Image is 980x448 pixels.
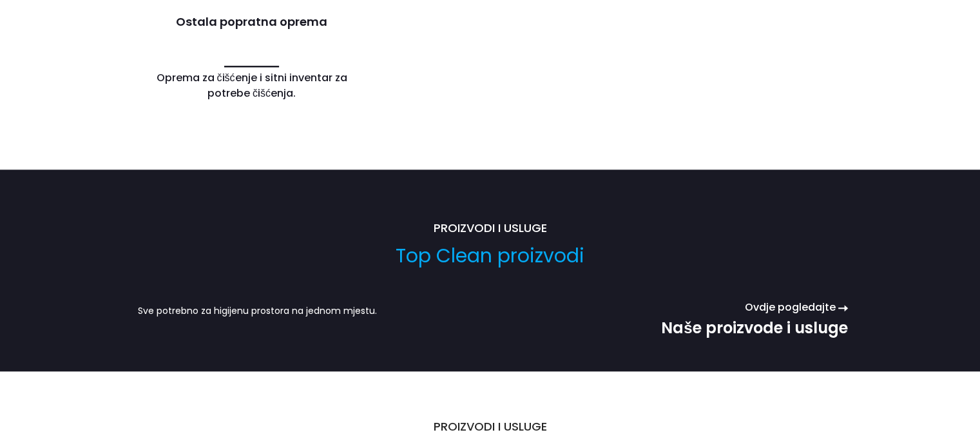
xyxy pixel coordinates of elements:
[661,301,847,314] h5: Ovdje pogledajte
[133,301,383,321] h5: Sve potrebno za higijenu prostora na jednom mjestu.
[176,14,327,29] h3: Ostala popratna oprema
[661,319,847,337] h3: Naše proizvode i usluge
[133,371,848,434] h4: PROIZVODI I USLUGE
[434,170,547,235] h4: PROIZVODI I USLUGE
[133,241,848,271] h2: Top Clean proizvodi
[142,70,361,101] h5: Oprema za čišćenje i sitni inventar za potrebe čišćenja.
[838,305,848,311] img: Our products and services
